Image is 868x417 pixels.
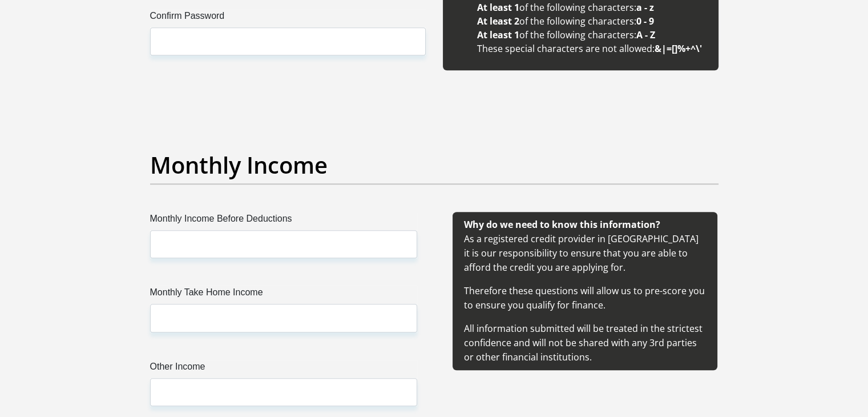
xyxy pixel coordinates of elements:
[477,42,707,55] li: These special characters are not allowed:
[477,15,519,27] b: At least 2
[636,1,654,14] b: a - z
[636,15,654,27] b: 0 - 9
[464,218,705,363] span: As a registered credit provider in [GEOGRAPHIC_DATA] it is our responsibility to ensure that you ...
[477,1,519,14] b: At least 1
[464,218,660,231] b: Why do we need to know this information?
[636,29,655,41] b: A - Z
[655,42,702,55] b: &|=[]%+^\'
[477,28,707,42] li: of the following characters:
[477,29,519,41] b: At least 1
[150,360,417,378] label: Other Income
[150,378,417,406] input: Other Income
[150,286,417,304] label: Monthly Take Home Income
[150,304,417,332] input: Monthly Take Home Income
[477,14,707,28] li: of the following characters:
[150,230,417,258] input: Monthly Income Before Deductions
[477,1,707,14] li: of the following characters:
[150,151,718,179] h2: Monthly Income
[150,27,426,55] input: Confirm Password
[150,212,417,230] label: Monthly Income Before Deductions
[150,9,426,27] label: Confirm Password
